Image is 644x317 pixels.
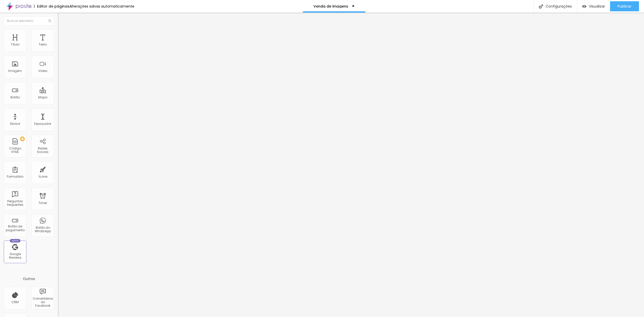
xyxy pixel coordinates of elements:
div: Perguntas frequentes [5,200,25,207]
div: Ícone [38,175,47,178]
button: Visualizar [577,1,610,11]
div: Novo [10,239,21,243]
input: Buscar elemento [4,16,54,25]
div: Formulário [7,175,23,178]
div: Imagem [8,69,22,73]
div: Editor de páginas [34,5,69,8]
div: Redes Sociais [33,147,53,154]
img: Icone [48,19,51,22]
div: Botão do WhatsApp [33,226,53,233]
div: Botão de pagamento [5,225,25,232]
img: Icone [539,4,543,9]
div: Botão [11,96,20,99]
div: Espaçador [34,122,51,126]
div: Divisor [10,122,20,126]
div: Mapa [38,96,47,99]
div: CRM [12,300,19,304]
div: Timer [38,201,47,205]
span: Visualizar [589,4,605,8]
p: Venda de imagens [313,5,348,8]
div: Alterações salvas automaticamente [69,5,134,8]
div: Título [11,43,19,46]
div: Google Reviews [5,252,25,260]
button: Publicar [610,1,639,11]
iframe: Editor [58,13,644,317]
span: Publicar [618,4,631,8]
div: Vídeo [38,69,47,73]
div: Código HTML [5,147,25,154]
div: Comentários do Facebook [33,297,53,308]
div: Texto [39,43,47,46]
img: view-1.svg [582,4,586,9]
